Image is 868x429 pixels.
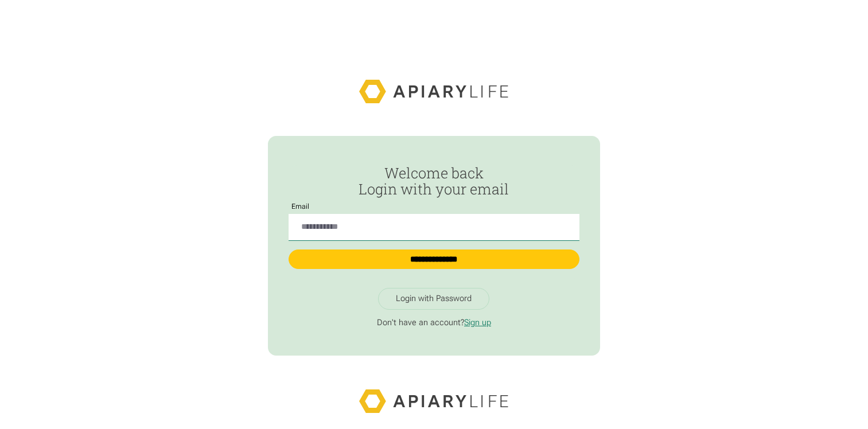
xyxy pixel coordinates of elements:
p: Don't have an account? [289,318,579,328]
div: Login with Password [396,294,472,304]
label: Email [289,203,313,211]
a: Sign up [464,318,491,327]
form: Passwordless Login [289,165,579,279]
h2: Welcome back Login with your email [289,165,579,197]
